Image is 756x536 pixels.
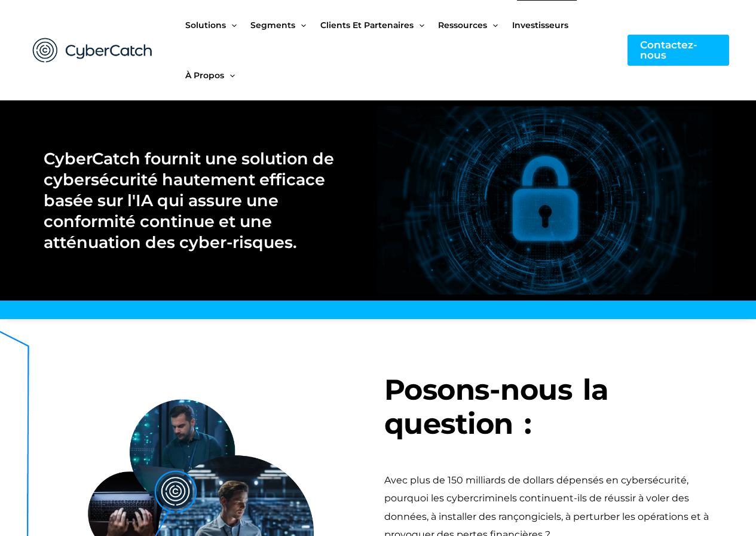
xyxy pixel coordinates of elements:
[185,20,226,30] font: Solutions
[628,35,729,66] a: Contactez-nous
[512,20,568,30] font: Investisseurs
[438,20,487,30] font: Ressources
[320,20,414,30] font: Clients et partenaires
[185,70,224,81] font: À propos
[21,26,164,75] img: CyberCatch
[384,372,609,442] font: Posons-nous la question :
[640,39,697,61] font: Contactez-nous
[224,50,235,100] span: Menu Basculer
[44,149,334,252] font: CyberCatch fournit une solution de cybersécurité hautement efficace basée sur l'IA qui assure une...
[250,20,295,30] font: Segments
